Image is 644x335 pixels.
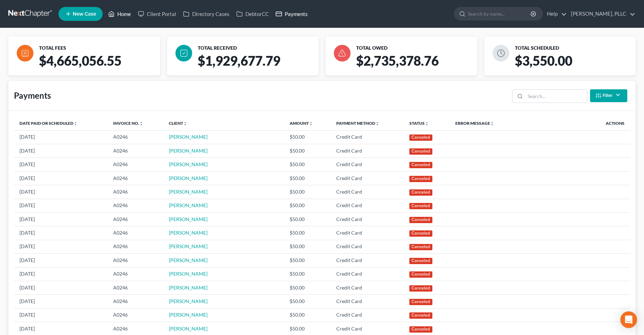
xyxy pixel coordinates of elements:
td: $50.00 [284,308,331,322]
td: [DATE] [14,130,108,144]
td: [DATE] [14,144,108,158]
div: Canceled [409,299,432,305]
a: [PERSON_NAME] [169,326,207,332]
div: TOTAL OWED [356,45,474,51]
a: Home [105,8,134,20]
td: [DATE] [14,226,108,240]
td: Credit Card [331,171,404,185]
td: $50.00 [284,295,331,308]
td: Credit Card [331,308,404,322]
td: [DATE] [14,158,108,171]
td: Credit Card [331,295,404,308]
div: TOTAL FEES [39,45,157,51]
i: unfold_more [490,122,494,126]
a: [PERSON_NAME] [169,202,207,208]
th: Actions [553,116,630,130]
div: Canceled [409,134,432,141]
button: Filter [590,89,627,102]
a: Statusunfold_more [409,121,429,126]
td: A0246 [108,158,164,171]
img: icon-file-b29cf8da5eedfc489a46aaea687006073f244b5a23b9e007f89f024b0964413f.svg [17,45,33,62]
div: Canceled [409,271,432,278]
td: Credit Card [331,144,404,158]
td: $50.00 [284,212,331,226]
div: Canceled [409,203,432,209]
a: Amountunfold_more [290,121,313,126]
i: unfold_more [73,122,78,126]
td: Credit Card [331,158,404,171]
a: [PERSON_NAME] [169,285,207,291]
a: Client Portal [134,8,180,20]
div: TOTAL SCHEDULED [515,45,633,51]
div: Canceled [409,258,432,264]
div: TOTAL RECEIVED [198,45,316,51]
td: A0246 [108,212,164,226]
i: unfold_more [309,122,313,126]
td: A0246 [108,240,164,253]
td: A0246 [108,130,164,144]
td: $50.00 [284,171,331,185]
div: Canceled [409,162,432,168]
a: DebtorCC [233,8,272,20]
div: Canceled [409,312,432,319]
td: $50.00 [284,199,331,212]
td: Credit Card [331,240,404,253]
i: unfold_more [183,122,187,126]
a: [PERSON_NAME] [169,230,207,236]
td: A0246 [108,144,164,158]
td: $50.00 [284,281,331,294]
div: $3,550.00 [512,53,642,75]
td: [DATE] [14,212,108,226]
div: Canceled [409,326,432,333]
div: Canceled [409,244,432,250]
img: icon-check-083e517794b2d0c9857e4f635ab0b7af2d0c08d6536bacabfc8e022616abee0b.svg [175,45,192,62]
td: A0246 [108,267,164,281]
td: [DATE] [14,171,108,185]
td: [DATE] [14,281,108,294]
td: [DATE] [14,295,108,308]
a: [PERSON_NAME] [169,312,207,318]
i: unfold_more [425,122,429,126]
a: [PERSON_NAME] [169,243,207,249]
td: $50.00 [284,144,331,158]
i: unfold_more [375,122,379,126]
td: Credit Card [331,267,404,281]
input: Search... [525,90,587,103]
td: A0246 [108,254,164,267]
div: Canceled [409,176,432,182]
a: Invoice No.unfold_more [113,121,143,126]
td: Credit Card [331,130,404,144]
div: $2,735,378.76 [353,53,483,75]
a: [PERSON_NAME] [169,271,207,277]
td: [DATE] [14,185,108,199]
td: $50.00 [284,130,331,144]
i: unfold_more [139,122,143,126]
td: A0246 [108,308,164,322]
td: $50.00 [284,254,331,267]
div: $4,665,056.55 [36,53,166,75]
td: A0246 [108,281,164,294]
td: [DATE] [14,267,108,281]
div: Payments [14,90,51,101]
img: icon-clock-d73164eb2ae29991c6cfd87df313ee0fe99a8f842979cbe5c34fb2ad7dc89896.svg [493,45,509,62]
a: Date Paid or Scheduledunfold_more [19,121,78,126]
a: [PERSON_NAME], PLLC [567,8,635,20]
td: $50.00 [284,240,331,253]
td: Credit Card [331,212,404,226]
a: [PERSON_NAME] [169,298,207,304]
td: $50.00 [284,185,331,199]
div: Canceled [409,189,432,196]
td: Credit Card [331,281,404,294]
div: Canceled [409,217,432,223]
td: A0246 [108,295,164,308]
td: [DATE] [14,240,108,253]
a: [PERSON_NAME] [169,175,207,181]
td: [DATE] [14,254,108,267]
a: [PERSON_NAME] [169,148,207,154]
td: Credit Card [331,226,404,240]
a: [PERSON_NAME] [169,161,207,167]
td: A0246 [108,226,164,240]
a: Payments [272,8,311,20]
a: Clientunfold_more [169,121,187,126]
a: [PERSON_NAME] [169,189,207,195]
